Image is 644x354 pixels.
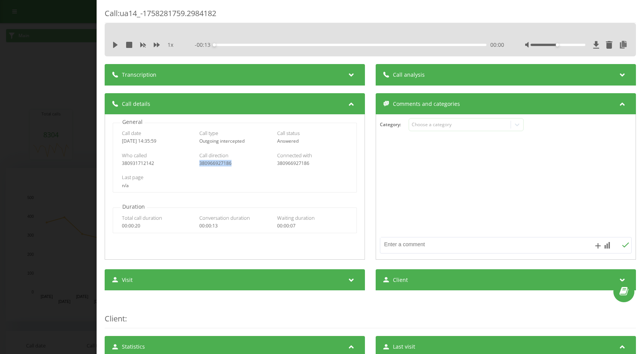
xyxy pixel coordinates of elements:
[199,152,228,159] span: Call direction
[393,343,415,351] span: Last visit
[277,161,348,166] div: 380966927186
[412,122,508,128] div: Choose a category
[122,130,141,137] span: Call date
[105,8,636,23] div: Call : ua14_-1758281759.2984182
[213,43,216,46] div: Accessibility label
[393,71,425,79] span: Call analysis
[122,152,147,159] span: Who called
[199,138,245,144] span: Outgoing intercepted
[122,183,348,188] div: n/a
[380,122,409,127] h4: Category :
[122,71,156,79] span: Transcription
[199,161,270,166] div: 380966927186
[490,41,504,49] span: 00:00
[122,138,193,144] div: [DATE] 14:35:59
[393,100,460,108] span: Comments and categories
[195,41,214,49] span: - 00:13
[105,313,125,324] span: Client
[277,130,300,137] span: Call status
[122,161,193,166] div: 380931712142
[122,276,133,284] span: Visit
[105,298,636,328] div: :
[277,223,348,229] div: 00:00:07
[122,174,143,181] span: Last page
[199,130,218,137] span: Call type
[120,203,147,211] p: Duration
[122,100,150,108] span: Call details
[277,152,312,159] span: Connected with
[168,41,173,49] span: 1 x
[122,223,193,229] div: 00:00:20
[199,223,270,229] div: 00:00:13
[277,138,299,144] span: Answered
[393,276,408,284] span: Client
[556,43,559,46] div: Accessibility label
[199,214,250,221] span: Conversation duration
[122,214,162,221] span: Total call duration
[120,118,145,126] p: General
[122,343,145,351] span: Statistics
[277,214,315,221] span: Waiting duration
